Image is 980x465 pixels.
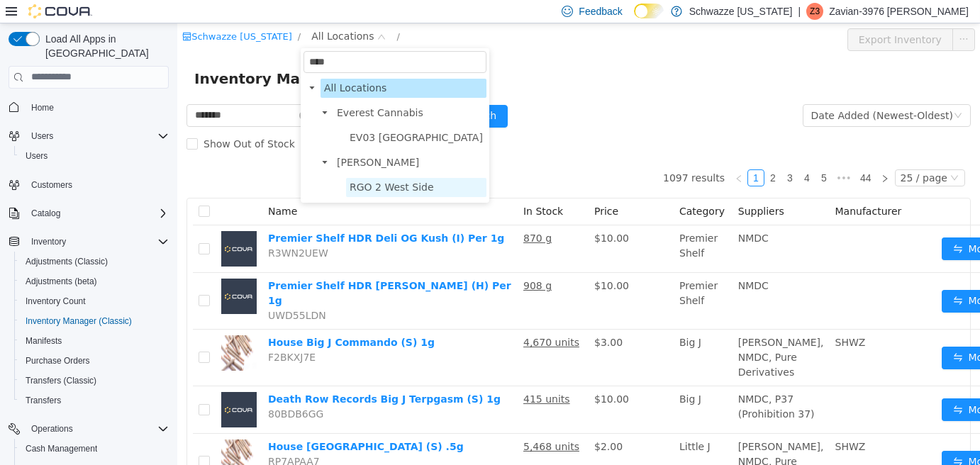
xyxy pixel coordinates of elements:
li: Previous Page [553,146,570,163]
span: Home [26,99,169,116]
span: Manufacturer [658,182,725,194]
a: Transfers [20,392,67,409]
div: 25 / page [723,147,770,162]
u: 5,468 units [346,418,402,429]
span: Everest Cannabis [160,84,246,95]
span: Inventory Manager (Classic) [20,313,169,330]
span: Cash Management [20,440,169,457]
span: Transfers [26,395,61,406]
button: Manifests [14,331,174,351]
span: ••• [655,146,678,163]
p: Zavian-3976 [PERSON_NAME] [829,3,969,20]
button: Customers [3,174,174,195]
span: Category [502,182,547,194]
a: Cash Management [20,440,103,457]
a: Home [26,99,60,116]
span: Price [417,182,441,194]
span: Inventory Manager (Classic) [26,315,132,327]
a: Manifests [20,332,67,349]
u: 870 g [346,209,374,220]
button: Operations [26,420,79,437]
span: Inventory [31,236,66,247]
span: NMDC [561,209,591,220]
img: Death Row Records Big J Terpgasm (S) 1g placeholder [44,369,79,404]
span: Purchase Orders [26,355,90,366]
span: NMDC, P37 (Prohibition 37) [561,370,637,396]
span: Manifests [20,332,169,349]
i: icon: left [557,151,566,159]
span: F2BKXJ7E [91,328,138,340]
span: Suppliers [561,182,607,194]
span: Name [91,182,120,194]
img: House Little J Trap Island (S) .5g hero shot [44,416,79,452]
span: [PERSON_NAME] [160,133,242,145]
span: RP7APAA7 [91,432,143,444]
span: Inventory Manager [17,44,178,67]
a: icon: shopSchwazze [US_STATE] [5,8,115,18]
button: icon: ellipsis [775,5,798,28]
img: Premier Shelf HDR Deli Bananaconda (H) Per 1g placeholder [44,255,79,291]
li: 4 [621,146,638,163]
span: Operations [26,420,169,437]
span: 80BDB6GG [91,385,146,396]
span: EV03 [GEOGRAPHIC_DATA] [172,108,306,120]
span: Load All Apps in [GEOGRAPHIC_DATA] [40,32,169,60]
li: 2 [587,146,604,163]
button: Cash Management [14,439,174,459]
span: SHWZ [658,418,689,429]
button: icon: swapMove [764,375,830,398]
span: Transfers [20,392,169,409]
span: Transfers (Classic) [26,375,96,386]
span: Users [20,147,169,164]
span: Adjustments (Classic) [20,253,169,270]
span: Purchase Orders [20,352,169,369]
span: Customers [31,179,72,191]
span: $2.00 [417,418,445,429]
span: Cash Management [26,443,97,454]
button: Users [26,128,59,145]
i: icon: caret-down [131,61,138,68]
span: UWD55LDN [91,286,149,298]
button: Export Inventory [670,5,776,28]
a: 2 [588,147,603,162]
button: Home [3,97,174,118]
button: Adjustments (Classic) [14,252,174,271]
span: [PERSON_NAME], NMDC, Pure Derivatives [561,313,647,354]
span: Inventory Count [20,293,169,310]
td: Premier Shelf [496,250,555,306]
td: Big J [496,306,555,363]
span: $10.00 [417,370,452,381]
a: 4 [622,147,637,162]
button: Purchase Orders [14,351,174,371]
div: Date Added (Newest-Oldest) [634,82,776,103]
span: $10.00 [417,257,452,268]
a: 3 [605,147,620,162]
span: Users [31,130,53,142]
a: 1 [571,147,586,162]
td: Premier Shelf [496,202,555,250]
div: Zavian-3976 McCarty [806,3,823,20]
span: Catalog [31,208,60,219]
span: / [220,8,223,18]
span: Everest Cannabis [156,80,309,99]
a: Death Row Records Big J Terpgasm (S) 1g [91,370,323,381]
button: Transfers (Classic) [14,371,174,391]
span: Transfers (Classic) [20,372,169,389]
button: icon: swapMove [764,427,830,450]
input: filter select [126,28,309,50]
span: $10.00 [417,209,452,220]
span: Inventory [26,233,169,250]
span: R3WN2UEW [91,224,151,235]
a: 5 [639,147,655,162]
span: Feedback [579,4,622,18]
li: Next Page [699,146,716,163]
span: Users [26,128,169,145]
u: 908 g [346,257,374,268]
span: Catalog [26,205,169,222]
img: Premier Shelf HDR Deli OG Kush (I) Per 1g placeholder [44,208,79,243]
span: Show Out of Stock [21,115,123,126]
button: icon: swapMove [764,267,830,289]
button: Inventory Count [14,291,174,311]
p: Schwazze [US_STATE] [689,3,793,20]
input: Dark Mode [634,4,664,18]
